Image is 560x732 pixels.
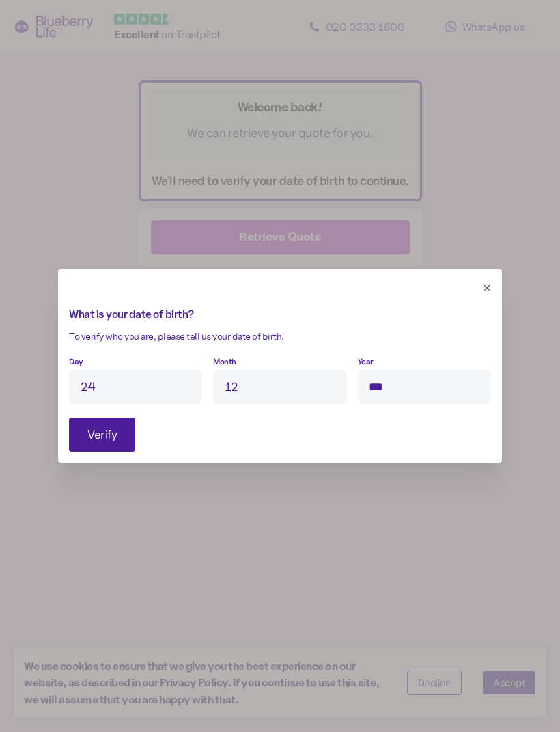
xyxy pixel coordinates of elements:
label: Month [213,355,236,368]
button: Verify [69,418,135,452]
label: Day [69,355,83,368]
span: Verify [87,418,117,451]
div: What is your date of birth? [69,306,491,323]
div: To verify who you are, please tell us your date of birth. [69,330,491,345]
label: Year [358,355,374,368]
